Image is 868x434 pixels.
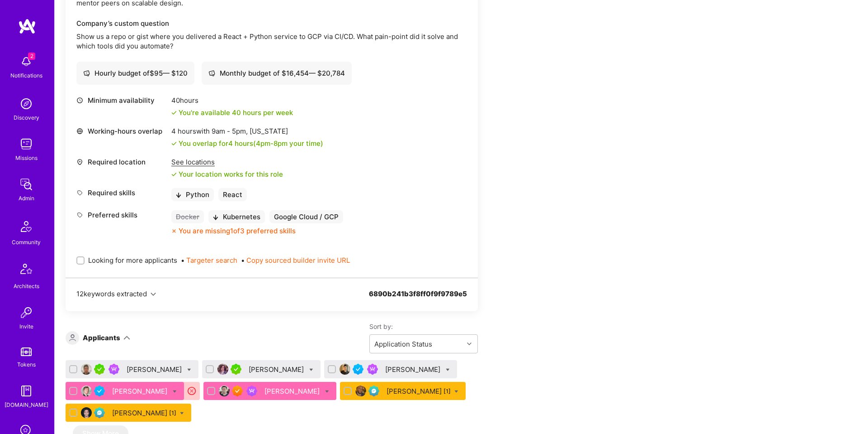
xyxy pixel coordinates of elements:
div: Kubernetes [208,210,265,223]
img: User Avatar [355,386,366,396]
div: Hourly budget of $ 95 — $ 120 [83,68,188,78]
span: 2 [28,53,35,60]
div: [DOMAIN_NAME] [5,400,48,410]
img: guide book [17,382,35,400]
div: Invite [19,322,33,331]
div: [PERSON_NAME] [112,408,176,418]
div: Working-hours overlap [76,126,167,136]
img: User Avatar [340,364,350,375]
img: Been on Mission [246,386,257,396]
i: icon Cash [208,70,215,77]
i: icon Location [76,159,83,165]
div: Required location [76,157,167,167]
img: Been on Mission [367,364,378,375]
div: Minimum availability [76,96,167,105]
div: Notifications [10,71,42,80]
img: admin teamwork [17,175,35,193]
div: 40 hours [171,96,293,105]
sup: [1] [443,386,451,396]
div: Python [171,188,214,201]
i: icon Chevron [151,292,156,297]
div: Preferred skills [76,210,167,220]
i: icon Clock [76,97,83,104]
div: Application Status [374,339,432,349]
button: Targeter search [186,256,237,265]
img: A.Teamer in Residence [94,364,105,375]
img: Community [15,216,37,237]
button: Copy sourced builder invite URL [246,256,350,265]
i: icon CloseRedCircle [187,386,197,396]
img: A.Teamer in Residence [231,364,241,375]
p: Show us a repo or gist where you delivered a React + Python service to GCP via CI/CD. What pain-p... [76,32,467,51]
div: You overlap for 4 hours ( your time) [179,139,323,148]
div: Required skills [76,188,167,198]
img: Been on Mission [108,364,119,375]
img: teamwork [17,135,35,153]
i: icon Chevron [467,342,472,346]
i: Bulk Status Update [187,368,191,372]
i: icon Applicant [69,334,76,341]
i: Bulk Status Update [325,390,329,394]
i: Bulk Status Update [180,411,184,415]
div: Your location works for this role [171,169,283,179]
div: Missions [15,153,38,163]
div: You're available 40 hours per week [171,108,293,117]
div: Applicants [83,333,120,342]
span: 4pm - 8pm [256,139,288,148]
div: Architects [14,281,39,291]
i: Bulk Status Update [309,368,313,372]
span: Looking for more applicants [88,256,177,265]
div: Admin [19,193,34,203]
i: icon CloseOrange [171,228,177,234]
i: icon Tag [76,212,83,218]
img: bell [17,53,35,71]
img: User Avatar [81,407,92,418]
img: User Avatar [81,386,92,396]
i: icon Check [171,172,177,177]
div: 4 hours with [US_STATE] [171,126,323,136]
span: • [241,256,350,265]
i: icon Cash [83,70,90,77]
img: Evaluation Call Pending [94,407,105,418]
div: [PERSON_NAME] [112,386,169,396]
button: 12keywords extracted [76,289,156,299]
img: Invite [17,304,35,322]
img: Evaluation Call Pending [368,386,379,396]
label: Sort by: [369,322,478,331]
span: 9am - 5pm , [210,127,250,135]
img: Exceptional A.Teamer [232,386,243,396]
div: Monthly budget of $ 16,454 — $ 20,784 [208,68,345,78]
div: You are missing 1 of 3 preferred skills [179,226,296,236]
div: 6890b241b3f8ff0f9f9789e5 [369,289,467,309]
i: icon Tag [76,189,83,196]
i: icon World [76,128,83,135]
div: Discovery [14,113,39,122]
div: [PERSON_NAME] [249,365,306,374]
i: Bulk Status Update [446,368,450,372]
i: icon ArrowDown [123,334,130,341]
img: User Avatar [81,364,92,375]
div: See locations [171,157,283,167]
img: Architects [15,260,37,281]
i: icon Check [171,141,177,146]
div: React [218,188,247,201]
img: logo [18,18,36,34]
img: Vetted A.Teamer [94,386,105,396]
div: [PERSON_NAME] [127,365,184,374]
sup: [1] [169,408,176,418]
img: User Avatar [219,386,230,396]
img: Vetted A.Teamer [353,364,363,375]
div: [PERSON_NAME] [387,386,451,396]
img: tokens [21,347,32,356]
div: [PERSON_NAME] [264,386,321,396]
div: [PERSON_NAME] [385,365,442,374]
div: Company’s custom question [76,19,467,28]
i: icon Check [171,110,177,116]
span: • [181,256,237,265]
div: Docker [171,210,204,223]
div: Google Cloud / GCP [269,210,343,223]
img: discovery [17,95,35,113]
img: User Avatar [217,364,228,375]
i: icon BlackArrowDown [213,215,218,220]
i: Bulk Status Update [173,390,177,394]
